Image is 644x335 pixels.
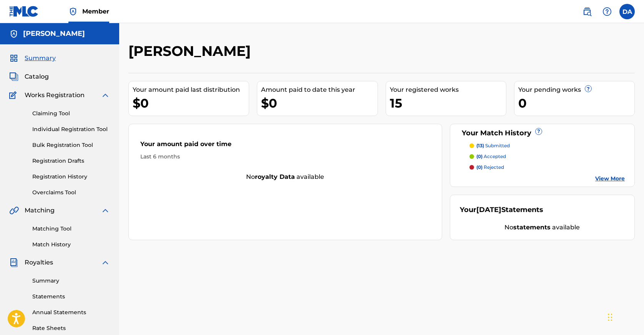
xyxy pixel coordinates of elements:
[460,223,625,232] div: No available
[261,94,377,112] div: $0
[25,72,49,81] span: Catalog
[513,224,551,231] strong: statements
[23,29,85,38] h5: Dylan Andre
[602,7,612,16] img: help
[9,206,19,215] img: Matching
[595,175,625,183] a: View More
[9,54,18,63] img: Summary
[476,164,504,171] p: rejected
[32,109,110,118] a: Claiming Tool
[32,293,110,301] a: Statements
[9,6,39,17] img: MLC Logo
[585,86,591,92] span: ?
[101,258,110,267] img: expand
[32,225,110,233] a: Matching Tool
[133,94,249,112] div: $0
[476,205,501,214] span: [DATE]
[129,172,442,182] div: No available
[476,153,506,160] p: accepted
[32,141,110,149] a: Bulk Registration Tool
[582,7,592,16] img: search
[128,42,255,60] h2: [PERSON_NAME]
[32,173,110,181] a: Registration History
[390,85,506,94] div: Your registered works
[476,153,483,159] span: (0)
[579,4,595,19] a: Public Search
[9,91,19,100] img: Works Registration
[606,298,644,335] iframe: Chat Widget
[25,206,55,215] span: Matching
[82,7,109,16] span: Member
[460,205,543,215] div: Your Statements
[255,173,295,180] strong: royalty data
[25,91,85,100] span: Works Registration
[9,258,18,267] img: Royalties
[32,241,110,249] a: Match History
[536,128,542,135] span: ?
[469,142,625,149] a: (13) submitted
[68,7,78,16] img: Top Rightsholder
[140,153,430,161] div: Last 6 months
[619,4,635,19] div: User Menu
[390,94,506,112] div: 15
[599,4,615,19] div: Help
[32,157,110,165] a: Registration Drafts
[476,143,484,148] span: (13)
[133,85,249,94] div: Your amount paid last distribution
[460,128,625,138] div: Your Match History
[25,258,53,267] span: Royalties
[32,308,110,316] a: Annual Statements
[9,72,49,81] a: CatalogCatalog
[518,94,634,112] div: 0
[32,324,110,332] a: Rate Sheets
[32,125,110,133] a: Individual Registration Tool
[518,85,634,94] div: Your pending works
[608,306,612,329] div: Drag
[9,72,18,81] img: Catalog
[101,91,110,100] img: expand
[9,54,56,63] a: SummarySummary
[261,85,377,94] div: Amount paid to date this year
[140,140,430,153] div: Your amount paid over time
[476,142,510,149] p: submitted
[25,54,56,63] span: Summary
[469,153,625,160] a: (0) accepted
[9,29,18,39] img: Accounts
[32,189,110,197] a: Overclaims Tool
[469,164,625,171] a: (0) rejected
[32,277,110,285] a: Summary
[476,164,483,170] span: (0)
[101,206,110,215] img: expand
